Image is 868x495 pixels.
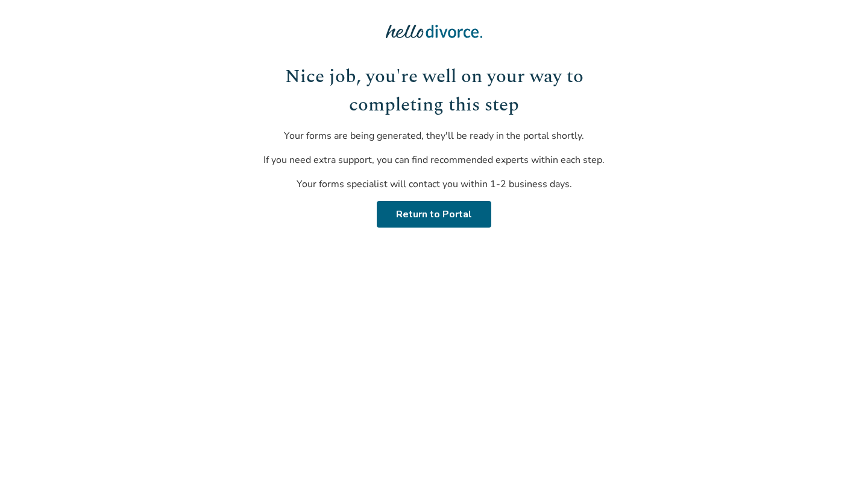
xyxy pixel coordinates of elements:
[386,19,482,43] img: Hello Divorce Logo
[379,201,489,228] a: Return to Portal
[253,177,616,191] p: Your forms specialist will contact you within 1-2 business days.
[253,129,616,143] p: Your forms are being generated, they'll be ready in the portal shortly.
[253,63,616,119] h1: Nice job, you're well on your way to completing this step
[253,153,616,167] p: If you need extra support, you can find recommended experts within each step.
